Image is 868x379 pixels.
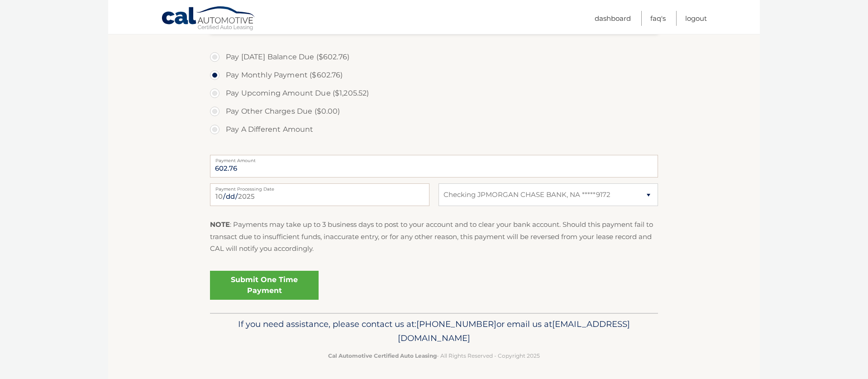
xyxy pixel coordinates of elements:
[216,317,652,346] p: If you need assistance, please contact us at: or email us at
[328,352,437,359] strong: Cal Automotive Certified Auto Leasing
[210,183,429,206] input: Payment Date
[210,183,429,191] label: Payment Processing Date
[210,120,658,139] label: Pay A Different Amount
[161,6,256,32] a: Cal Automotive
[650,11,666,26] a: FAQ's
[210,271,319,300] a: Submit One Time Payment
[210,155,658,162] label: Payment Amount
[210,66,658,84] label: Pay Monthly Payment ($602.76)
[685,11,707,26] a: Logout
[210,220,230,229] strong: NOTE
[210,48,658,66] label: Pay [DATE] Balance Due ($602.76)
[216,351,652,360] p: - All Rights Reserved - Copyright 2025
[210,102,658,120] label: Pay Other Charges Due ($0.00)
[210,155,658,178] input: Payment Amount
[210,219,658,254] p: : Payments may take up to 3 business days to post to your account and to clear your bank account....
[210,84,658,102] label: Pay Upcoming Amount Due ($1,205.52)
[595,11,631,26] a: Dashboard
[416,319,496,329] span: [PHONE_NUMBER]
